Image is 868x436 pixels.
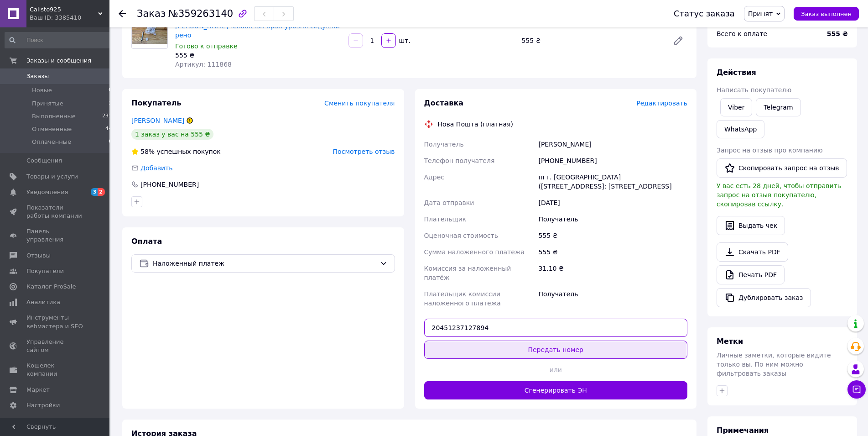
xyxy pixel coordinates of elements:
span: Дата отправки [424,199,474,206]
span: Добавить [140,164,172,172]
span: Аналитика [26,298,60,306]
span: Уведомления [26,188,68,196]
div: пгт. [GEOGRAPHIC_DATA] ([STREET_ADDRESS]: [STREET_ADDRESS] [536,169,689,194]
span: Редактировать [636,100,687,107]
div: успешных покупок [131,147,221,156]
span: Каталог ProSale [26,283,76,291]
div: 31.10 ₴ [536,260,689,286]
span: Настройки [26,401,60,410]
a: Печать PDF [717,265,785,284]
span: Телефон получателя [424,157,495,164]
div: 555 ₴ [536,244,689,260]
span: 231 [102,112,112,121]
span: 44 [105,125,112,133]
div: Ваш ID: 3385410 [30,14,109,22]
button: Скопировать запрос на отзыв [717,158,847,178]
span: Доставка [424,99,464,107]
a: Редактировать [669,32,687,50]
img: Airvent 111868 клапан кран сиденья daf volvo mercedes renault isri кран уровня сидушки рено [132,17,167,44]
span: У вас есть 28 дней, чтобы отправить запрос на отзыв покупателю, скопировав ссылку. [717,182,841,208]
span: Адрес [424,173,444,181]
span: Calisto925 [30,5,98,14]
span: Всего к оплате [717,30,767,37]
button: Заказ выполнен [794,7,859,21]
div: 1 заказ у вас на 555 ₴ [131,129,213,140]
span: Заказ [137,8,166,19]
div: 555 ₴ [175,51,341,60]
a: Скачать PDF [717,242,788,262]
div: Нова Пошта (платная) [436,120,515,129]
a: Airvent 111868 клапан кран сиденья daf volvo [PERSON_NAME] renault isri кран уровня сидушки рено [175,13,340,39]
span: 58% [140,148,155,155]
span: Готово к отправке [175,42,238,50]
span: Новые [32,86,52,95]
span: Покупатель [131,99,181,107]
span: Покупатели [26,267,64,275]
span: Показатели работы компании [26,204,84,220]
div: [PHONE_NUMBER] [536,152,689,169]
span: Отмененные [32,125,72,133]
div: шт. [397,36,411,45]
span: 2 [98,188,105,196]
span: Посмотреть отзыв [333,148,395,155]
div: [PERSON_NAME] [536,136,689,152]
span: Заказ выполнен [801,11,852,17]
span: 0 [109,86,112,95]
span: Запрос на отзыв про компанию [717,147,823,154]
span: Управление сайтом [26,338,84,354]
span: Получатель [424,141,464,148]
span: или [542,365,569,374]
span: Инструменты вебмастера и SEO [26,314,84,330]
input: Номер экспресс-накладной [424,319,688,337]
button: Выдать чек [717,216,785,235]
span: Примечания [717,426,769,435]
div: [PHONE_NUMBER] [140,180,200,189]
span: Панель управления [26,227,84,244]
span: Сменить покупателя [324,100,395,107]
a: [PERSON_NAME] [131,117,184,124]
span: Комиссия за наложенный платёж [424,265,511,281]
span: Действия [717,68,756,77]
div: 555 ₴ [518,34,665,47]
a: Telegram [756,98,800,116]
span: Артикул: 111868 [175,61,232,68]
button: Чат с покупателем [847,380,866,399]
span: Метки [717,337,743,346]
a: WhatsApp [717,120,764,138]
span: Маркет [26,386,50,394]
div: Получатель [536,211,689,227]
div: Получатель [536,286,689,311]
div: 555 ₴ [536,227,689,244]
span: Заказы [26,72,49,80]
div: [DATE] [536,194,689,211]
span: Заказы и сообщения [26,57,91,65]
span: 1 [109,100,112,108]
span: Кошелек компании [26,362,84,378]
button: Передать номер [424,341,688,359]
span: Личные заметки, которые видите только вы. По ним можно фильтровать заказы [717,352,831,377]
button: Сгенерировать ЭН [424,381,688,399]
span: Оплаченные [32,138,71,146]
div: Статус заказа [674,9,735,18]
span: Наложенный платеж [153,258,376,268]
span: Написать покупателю [717,86,791,94]
span: Отзывы [26,252,51,260]
div: Вернуться назад [119,9,126,18]
span: Товары и услуги [26,173,78,181]
b: 555 ₴ [827,30,848,37]
a: Viber [720,98,752,116]
span: Сумма наложенного платежа [424,248,525,256]
input: Поиск [5,32,113,48]
span: Сообщения [26,157,62,165]
span: Плательщик комиссии наложенного платежа [424,290,501,307]
span: Оплата [131,237,162,246]
span: 0 [109,138,112,146]
span: Принятые [32,100,63,108]
span: Принят [748,10,773,17]
span: Выполненные [32,112,76,121]
span: Оценочная стоимость [424,232,499,239]
span: №359263140 [168,8,233,19]
span: Плательщик [424,215,467,223]
button: Дублировать заказ [717,288,811,307]
span: 3 [91,188,98,196]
